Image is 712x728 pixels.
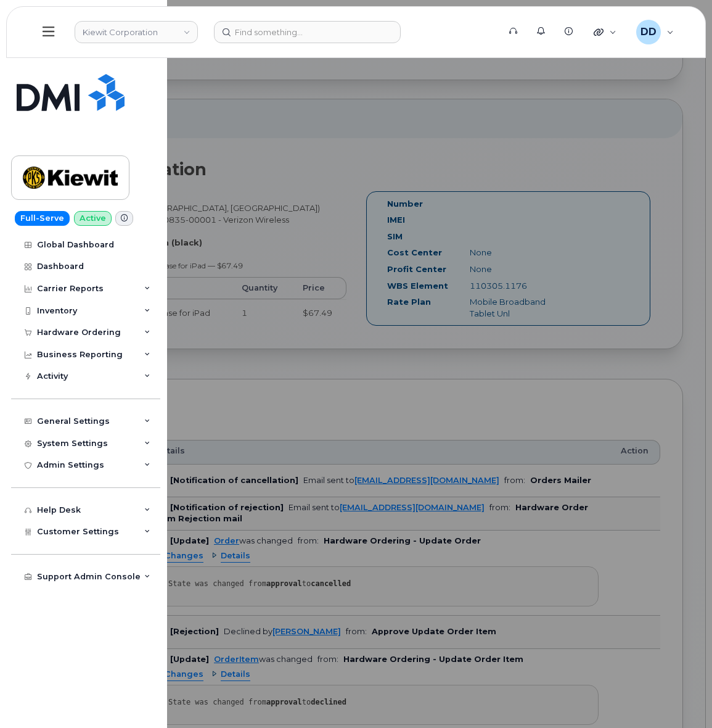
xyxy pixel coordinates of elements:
[37,240,114,250] div: Global Dashboard
[15,211,70,226] a: Full-Serve
[37,371,68,381] div: Activity
[23,160,118,196] img: Kiewit Corporation
[37,328,121,337] div: Hardware Ordering
[75,21,198,43] a: Kiewit Corporation
[37,306,77,316] div: Inventory
[628,20,682,44] div: David Davis
[585,20,625,44] div: Quicklinks
[37,262,84,271] div: Dashboard
[74,211,112,226] a: Active
[17,74,125,111] img: Simplex My-Serve
[37,350,123,360] div: Business Reporting
[11,234,160,256] a: Global Dashboard
[37,505,81,515] div: Help Desk
[37,527,119,536] span: Customer Settings
[11,255,160,278] a: Dashboard
[11,155,129,200] a: Kiewit Corporation
[37,416,110,426] div: General Settings
[37,439,108,449] div: System Settings
[658,674,703,719] iframe: Messenger Launcher
[37,284,104,294] div: Carrier Reports
[640,25,657,39] span: DD
[214,21,401,43] input: Find something...
[37,460,104,470] div: Admin Settings
[37,572,141,582] div: Support Admin Console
